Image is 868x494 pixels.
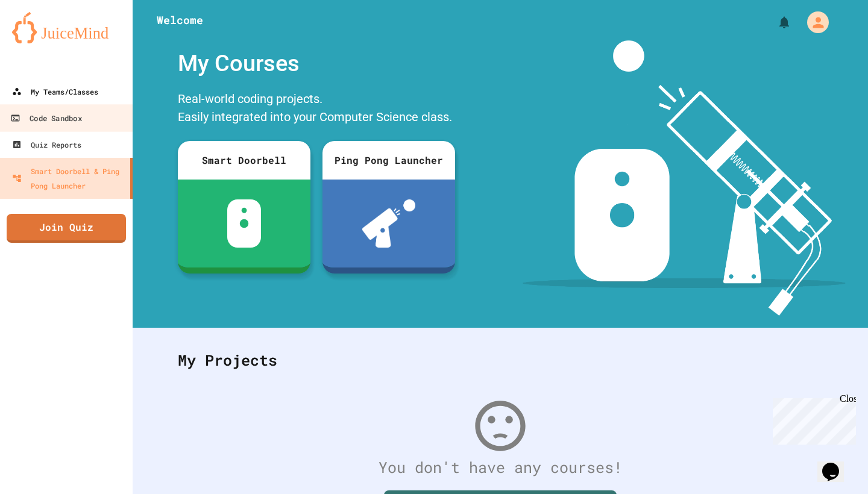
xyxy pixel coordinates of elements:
div: My Courses [172,40,461,87]
img: ppl-with-ball.png [362,199,416,248]
div: Code Sandbox [10,111,81,126]
img: sdb-white.svg [227,199,262,248]
div: Smart Doorbell & Ping Pong Launcher [12,164,125,193]
iframe: chat widget [817,446,856,482]
div: Chat with us now!Close [5,5,83,77]
div: My Projects [166,337,835,384]
div: Real-world coding projects. Easily integrated into your Computer Science class. [172,87,461,132]
div: My Notifications [755,12,794,33]
img: banner-image-my-projects.png [523,40,846,316]
a: Join Quiz [7,214,126,243]
div: My Account [794,8,832,36]
div: Smart Doorbell [178,141,310,180]
img: logo-orange.svg [12,12,121,43]
div: You don't have any courses! [166,456,835,479]
iframe: chat widget [768,393,856,445]
div: Ping Pong Launcher [322,141,455,180]
div: Quiz Reports [12,137,81,152]
div: My Teams/Classes [12,84,98,99]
